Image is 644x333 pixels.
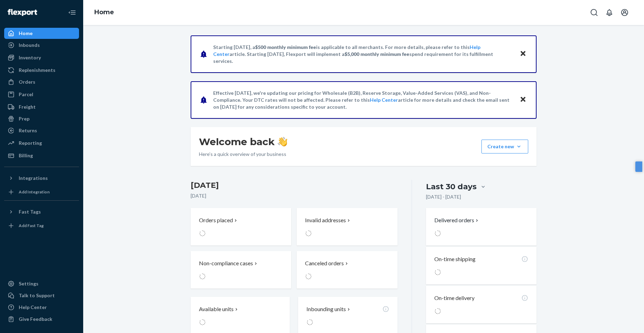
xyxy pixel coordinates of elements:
[4,138,79,149] a: Reporting
[89,2,120,23] ol: breadcrumbs
[587,6,601,19] button: Open Search Box
[4,28,79,39] a: Home
[4,125,79,136] a: Returns
[4,278,79,289] a: Settings
[213,90,513,110] p: Effective [DATE], we're updating our pricing for Wholesale (B2B), Reserve Storage, Value-Added Se...
[191,251,291,289] button: Non-compliance cases
[297,208,397,245] button: Invalid addresses
[191,208,291,245] button: Orders placed
[19,127,37,134] div: Returns
[199,259,253,267] p: Non-compliance cases
[191,192,398,199] p: [DATE]
[19,208,41,215] div: Fast Tags
[370,97,398,103] a: Help Center
[19,292,55,299] div: Talk to Support
[4,206,79,217] button: Fast Tags
[4,314,79,325] button: Give Feedback
[19,30,33,37] div: Home
[213,44,513,65] p: Starting [DATE], a is applicable to all merchants. For more details, please refer to this article...
[345,51,409,57] span: $5,000 monthly minimum fee
[278,137,287,147] img: hand-wave emoji
[519,49,528,59] button: Close
[255,44,316,50] span: $500 monthly minimum fee
[4,150,79,161] a: Billing
[4,302,79,313] a: Help Center
[19,189,50,195] div: Add Integration
[19,67,55,74] div: Replenishments
[426,193,461,200] p: [DATE] - [DATE]
[481,140,528,153] button: Create new
[4,186,79,198] a: Add Integration
[199,305,234,313] p: Available units
[199,135,287,148] h1: Welcome back
[4,89,79,100] a: Parcel
[19,223,44,228] div: Add Fast Tag
[191,180,398,191] h3: [DATE]
[434,255,476,263] p: On-time shipping
[4,113,79,124] a: Prep
[4,40,79,51] a: Inbounds
[19,316,52,323] div: Give Feedback
[65,6,79,19] button: Close Navigation
[305,259,344,267] p: Canceled orders
[305,216,346,224] p: Invalid addresses
[199,151,287,158] p: Here’s a quick overview of your business
[519,95,528,105] button: Close
[426,181,477,192] div: Last 30 days
[4,220,79,231] a: Add Fast Tag
[19,175,48,182] div: Integrations
[19,54,41,61] div: Inventory
[297,251,397,289] button: Canceled orders
[19,91,33,98] div: Parcel
[19,304,47,311] div: Help Center
[618,6,632,19] button: Open account menu
[19,115,29,122] div: Prep
[19,78,35,85] div: Orders
[4,290,79,301] a: Talk to Support
[19,140,42,147] div: Reporting
[19,152,33,159] div: Billing
[4,65,79,76] a: Replenishments
[4,101,79,113] a: Freight
[19,280,38,287] div: Settings
[19,103,36,110] div: Freight
[434,294,475,302] p: On-time delivery
[4,173,79,184] button: Integrations
[4,52,79,63] a: Inventory
[19,42,40,49] div: Inbounds
[199,216,233,224] p: Orders placed
[8,9,37,16] img: Flexport logo
[94,8,114,16] a: Home
[602,6,616,19] button: Open notifications
[306,305,346,313] p: Inbounding units
[4,76,79,88] a: Orders
[434,216,480,224] button: Delivered orders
